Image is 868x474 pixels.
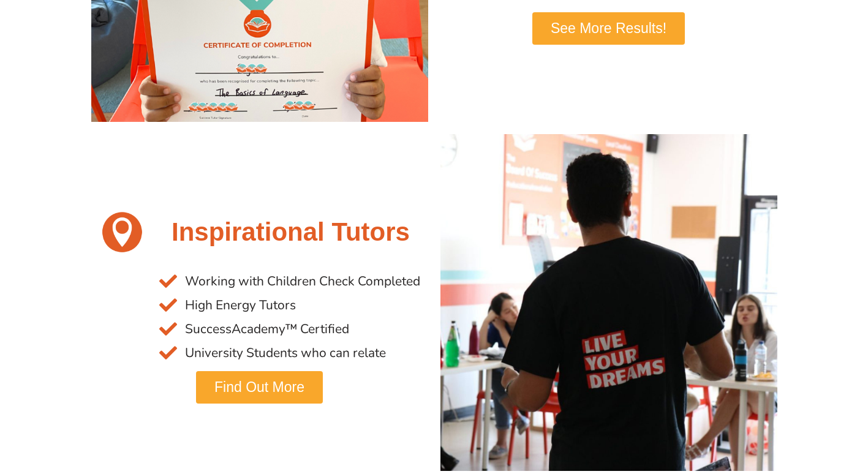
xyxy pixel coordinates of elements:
span: Find Out More [214,380,304,394]
span: University Students who can relate [182,341,386,365]
span: Working with Children Check Completed [182,269,420,293]
span: See More Results! [551,21,666,36]
img: Success Tutoring Tutors [440,134,777,471]
a: Find Out More [196,371,323,404]
span: SuccessAcademy™ Certified [182,317,349,341]
a: See More Results! [532,12,685,45]
iframe: Chat Widget [664,336,868,474]
h2: Inspirational Tutors [159,216,421,249]
span: High Energy Tutors [182,293,296,317]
